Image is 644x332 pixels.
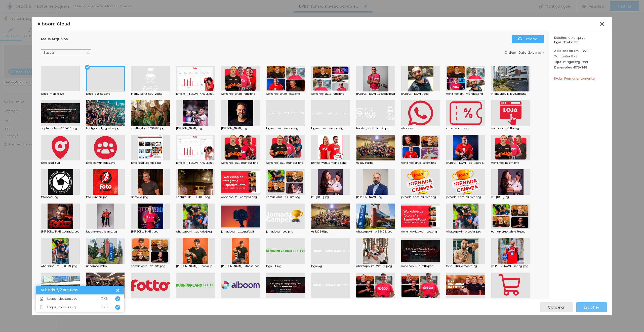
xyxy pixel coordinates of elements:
[41,162,80,164] div: fotto-local.svg
[446,265,485,268] div: fotto-ultra...oimento.jpg
[491,93,530,95] div: 1416be0bb94...462c7db.png
[176,196,215,198] div: captura-de-...-154816.png
[505,50,516,55] span: Ordem
[176,162,215,164] div: fotto-a-[PERSON_NAME]...deos-ok.png
[131,230,170,233] div: [PERSON_NAME].jpeg
[221,127,260,130] div: [PERSON_NAME].jpg
[518,37,538,41] div: Upload
[176,230,215,233] div: whatsapp-im...adrado.jpeg
[221,93,260,95] div: workshop-gr...m_fotto.png
[266,196,305,198] div: edmar-cruz-...es-site.png
[41,49,91,56] input: Buscar
[131,127,170,130] div: shutterstoc...8096765.jpg
[266,127,305,130] div: logos-apoio...lizacao.svg
[356,265,395,268] div: whatsapp-im...24x683.jpeg
[37,21,70,27] span: Alboom Cloud
[401,93,440,95] div: [PERSON_NAME].jpeg
[491,162,530,164] div: workshop-belem.png
[540,302,573,312] button: Cancelar
[221,196,260,198] div: workshop-fo...-campos.png
[554,76,595,81] span: Excluir Permanentemente
[518,51,545,54] span: Data de upload
[554,60,561,64] span: Tipo
[356,230,395,233] div: whatsapp-im...-59-05.jpeg
[176,265,215,268] div: [PERSON_NAME]-...-copia.jpeg
[446,230,485,233] div: whatsapp-im...-copia.jpeg
[47,306,76,309] span: Logos_mobile.svg
[401,230,440,233] div: workshop-fo...-campos.png
[311,230,350,233] div: 0e4a2691.jpg
[221,265,260,268] div: [PERSON_NAME]-...itness.jpeg
[311,127,350,130] div: logos-apoio...lizacao.svg
[101,306,108,309] div: 11 KB
[554,60,607,64] div: image/svg+xml
[221,230,260,233] div: jornadacamp...tografo.gif
[554,54,607,58] div: 11 KB
[512,35,544,43] button: IconeUpload
[47,297,77,300] span: Logos_desktop.svg
[86,93,125,95] div: logos_desktop.svg
[576,302,607,312] button: Escolher
[505,51,544,54] div: :
[554,49,579,53] span: Adicionado em:
[554,65,572,70] span: Dimensões
[266,93,305,95] div: workshop-gr...m-fotto.png
[554,54,570,58] span: Tamanho
[554,41,607,44] span: logos_desktop.svg
[446,196,485,198] div: jornada-cam...ea-foto.png
[176,127,215,130] div: [PERSON_NAME].jpg
[86,196,125,198] div: foto-runners.jpg
[116,297,119,300] img: Icone
[446,162,485,164] div: [PERSON_NAME]-da-...ografia.jpg
[311,265,350,268] div: logo.svg
[41,196,80,198] div: fotopacer.jpg
[41,93,80,95] div: logos_mobile.svg
[266,162,305,164] div: workshop-de...-manaus.png
[491,230,530,233] div: edmar-cruz-...de-site.png
[401,196,440,198] div: jornada-cam...ea-foto.png
[554,36,585,40] span: Detalhes do arquivo
[266,265,305,268] div: logo_rlf.svg
[40,297,44,301] img: Icone
[491,265,530,268] div: [PERSON_NAME]...keting.jpeg
[86,127,125,130] div: background_...go-live.jpg
[446,127,485,130] div: cupons-fotto.svg
[491,196,530,198] div: lcf_[DATE].jpg
[131,265,170,268] div: edmar-cruz-...de-site.png
[40,306,44,309] img: Icone
[41,265,80,268] div: whatsapp-im...-50-09.jpeg
[518,37,522,41] img: Icone
[311,196,350,198] div: lcf_[DATE].jpg
[131,196,170,198] div: anatolio.jpeg
[311,93,350,95] div: workshop-de...s-fotto.png
[131,162,170,164] div: fotto-local...ografos.jpg
[266,230,305,233] div: jornadacampea.png
[356,127,395,130] div: header_suaf...utoat2x.png
[41,230,80,233] div: [PERSON_NAME]...adrado.jpeg
[446,93,485,95] div: workshop-gr...-manaus.png
[401,162,440,164] div: workshop-gr...o-belem.png
[86,230,125,233] div: tauane-e-cassiano.jpg
[176,93,215,95] div: fotto-a-[PERSON_NAME]...deos-ok.png
[554,49,607,53] div: [DATE]
[548,305,565,309] span: Cancelar
[86,265,125,268] div: unnamed.webp
[491,127,530,130] div: minha-loja-fotto.svg
[87,51,90,54] img: Icone
[101,297,108,300] div: 11 KB
[41,288,115,292] div: Subindo 2/2 arquivos
[41,37,68,42] span: Meus Arquivos
[116,306,119,309] img: Icone
[401,127,440,130] div: whats.svg
[311,162,350,164] div: brinde_work...ampinas.png
[86,162,125,164] div: fotto-comunidade.svg
[356,162,395,164] div: 0e4a2691.jpg
[221,162,260,164] div: workshop-de...-manaus.png
[41,127,80,130] div: captura-de-...-085400.png
[356,93,395,95] div: [PERSON_NAME]...escada.jpeg
[584,305,599,309] span: Escolher
[356,196,395,198] div: [PERSON_NAME].jpg
[554,65,607,70] div: 4175x349
[401,265,440,268] div: workshop_ri...d-fotto.png
[131,93,170,95] div: institutocr...x1500-2.png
